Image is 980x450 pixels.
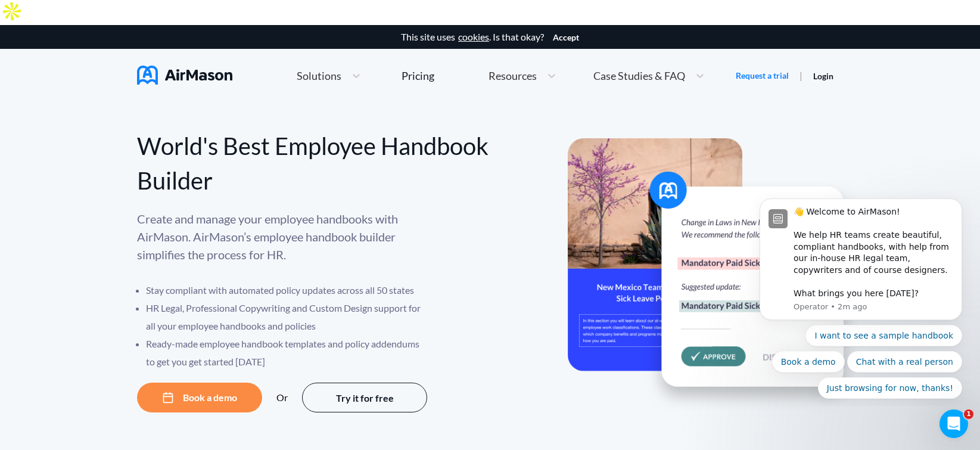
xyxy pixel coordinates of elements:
a: Request a trial [736,70,789,82]
li: Stay compliant with automated policy updates across all 50 states [146,281,429,299]
div: Or [276,392,288,403]
li: HR Legal, Professional Copywriting and Custom Design support for all your employee handbooks and ... [146,299,429,335]
button: Accept cookies [553,33,579,42]
img: hero-banner [568,138,860,412]
button: Book a demo [137,383,262,412]
span: 1 [964,409,973,419]
span: Resources [489,70,537,81]
p: Create and manage your employee handbooks with AirMason. AirMason’s employee handbook builder sim... [137,210,429,263]
span: Solutions [297,70,341,81]
div: This site uses . Is that okay? [401,25,544,49]
span: Case Studies & FAQ [593,70,685,81]
button: Try it for free [302,383,427,412]
span: | [799,70,802,81]
iframe: Intercom notifications message [742,188,980,406]
li: Ready-made employee handbook templates and policy addendums to get you get started [DATE] [146,335,429,371]
iframe: Intercom live chat [939,409,968,438]
div: Pricing [402,70,434,81]
a: Pricing [402,65,434,86]
a: Login [813,71,833,81]
a: cookies [458,32,489,42]
div: World's Best Employee Handbook Builder [137,129,490,198]
img: AirMason Logo [137,66,232,85]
